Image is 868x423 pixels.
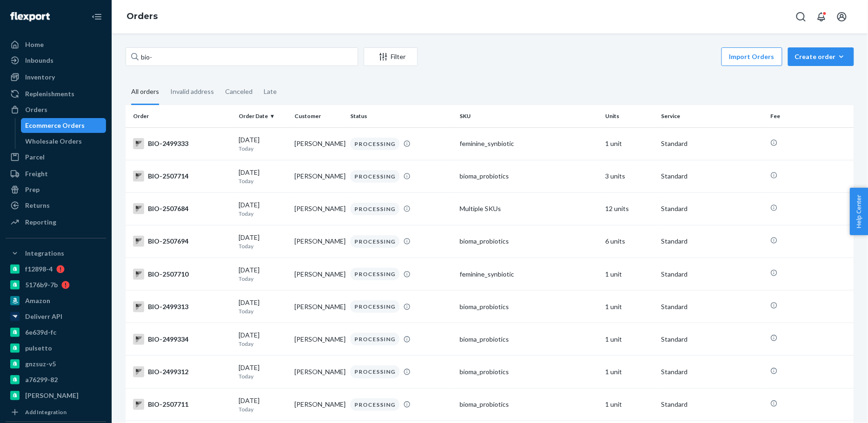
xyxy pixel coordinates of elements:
[788,47,854,66] button: Create order
[133,301,231,312] div: BIO-2499313
[460,302,598,311] div: bioma_probiotics
[657,105,767,127] th: Service
[21,134,107,149] a: Wholesale Orders
[364,52,417,61] div: Filter
[350,365,400,378] div: PROCESSING
[6,325,106,340] a: 6e639d-fc
[6,150,106,165] a: Parcel
[239,233,287,250] div: [DATE]
[601,356,657,388] td: 1 unit
[25,249,64,258] div: Integrations
[239,265,287,283] div: [DATE]
[6,372,106,387] a: a76299-82
[21,118,107,133] a: Ecommerce Orders
[661,237,763,246] p: Standard
[126,105,235,127] th: Order
[25,40,44,49] div: Home
[291,160,347,192] td: [PERSON_NAME]
[170,79,214,104] div: Invalid address
[350,300,400,313] div: PROCESSING
[25,375,58,384] div: a76299-82
[601,388,657,421] td: 1 unit
[239,168,287,185] div: [DATE]
[25,408,67,416] div: Add Integration
[6,407,106,418] a: Add Integration
[133,334,231,345] div: BIO-2499334
[239,145,287,152] p: Today
[25,73,55,82] div: Inventory
[25,296,50,305] div: Amazon
[350,268,400,280] div: PROCESSING
[25,391,79,400] div: [PERSON_NAME]
[350,203,400,215] div: PROCESSING
[264,79,277,104] div: Late
[460,270,598,279] div: feminine_synbiotic
[661,367,763,377] p: Standard
[26,121,85,130] div: Ecommerce Orders
[661,302,763,311] p: Standard
[6,357,106,371] a: gnzsuz-v5
[294,112,343,120] div: Customer
[460,367,598,377] div: bioma_probiotics
[456,192,601,225] td: Multiple SKUs
[601,127,657,160] td: 1 unit
[6,70,106,85] a: Inventory
[87,7,106,26] button: Close Navigation
[239,405,287,413] p: Today
[792,7,810,26] button: Open Search Box
[126,47,358,66] input: Search orders
[133,399,231,410] div: BIO-2507711
[239,298,287,315] div: [DATE]
[133,138,231,149] div: BIO-2499333
[364,47,418,66] button: Filter
[25,105,47,114] div: Orders
[6,309,106,324] a: Deliverr API
[601,323,657,356] td: 1 unit
[25,312,62,321] div: Deliverr API
[291,225,347,258] td: [PERSON_NAME]
[350,235,400,248] div: PROCESSING
[833,7,851,26] button: Open account menu
[601,225,657,258] td: 6 units
[10,12,50,21] img: Flexport logo
[25,280,58,290] div: 5176b9-7b
[601,105,657,127] th: Units
[239,200,287,218] div: [DATE]
[6,102,106,117] a: Orders
[6,166,106,181] a: Freight
[239,396,287,413] div: [DATE]
[25,201,50,210] div: Returns
[6,37,106,52] a: Home
[661,335,763,344] p: Standard
[239,242,287,250] p: Today
[350,398,400,411] div: PROCESSING
[661,400,763,409] p: Standard
[25,328,56,337] div: 6e639d-fc
[601,291,657,323] td: 1 unit
[6,86,106,101] a: Replenishments
[767,105,854,127] th: Fee
[25,344,52,353] div: pulsetto
[6,388,106,403] a: [PERSON_NAME]
[239,307,287,315] p: Today
[239,275,287,283] p: Today
[601,160,657,192] td: 3 units
[6,53,106,68] a: Inbounds
[6,341,106,356] a: pulsetto
[6,262,106,277] a: f12898-4
[239,363,287,380] div: [DATE]
[661,270,763,279] p: Standard
[239,340,287,348] p: Today
[239,210,287,218] p: Today
[25,264,53,274] div: f12898-4
[25,89,74,99] div: Replenishments
[291,388,347,421] td: [PERSON_NAME]
[133,269,231,280] div: BIO-2507710
[350,170,400,183] div: PROCESSING
[291,323,347,356] td: [PERSON_NAME]
[6,246,106,261] button: Integrations
[721,47,782,66] button: Import Orders
[350,333,400,345] div: PROCESSING
[291,127,347,160] td: [PERSON_NAME]
[291,291,347,323] td: [PERSON_NAME]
